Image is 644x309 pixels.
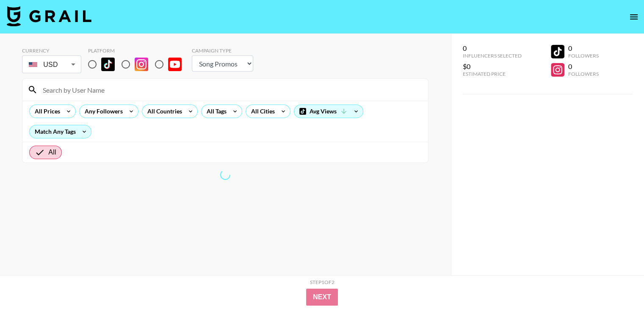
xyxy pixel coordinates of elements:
[30,105,62,118] div: All Prices
[568,62,598,71] div: 0
[568,52,598,59] div: Followers
[101,58,115,71] img: TikTok
[310,279,334,285] div: Step 1 of 2
[30,125,91,138] div: Match Any Tags
[135,58,148,71] img: Instagram
[463,44,522,52] div: 0
[625,8,642,25] button: open drawer
[463,52,522,59] div: Influencers Selected
[294,105,363,118] div: Avg Views
[568,44,598,52] div: 0
[306,289,338,306] button: Next
[22,47,81,54] div: Currency
[48,147,56,157] span: All
[24,57,80,72] div: USD
[192,47,253,54] div: Campaign Type
[38,83,423,97] input: Search by User Name
[219,168,232,181] span: Refreshing lists, bookers, clients, countries, tags, cities, talent, talent...
[246,105,276,118] div: All Cities
[463,71,522,77] div: Estimated Price
[568,71,598,77] div: Followers
[7,6,91,26] img: Grail Talent
[168,58,182,71] img: YouTube
[88,47,188,54] div: Platform
[202,105,228,118] div: All Tags
[142,105,184,118] div: All Countries
[463,62,522,71] div: $0
[80,105,124,118] div: Any Followers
